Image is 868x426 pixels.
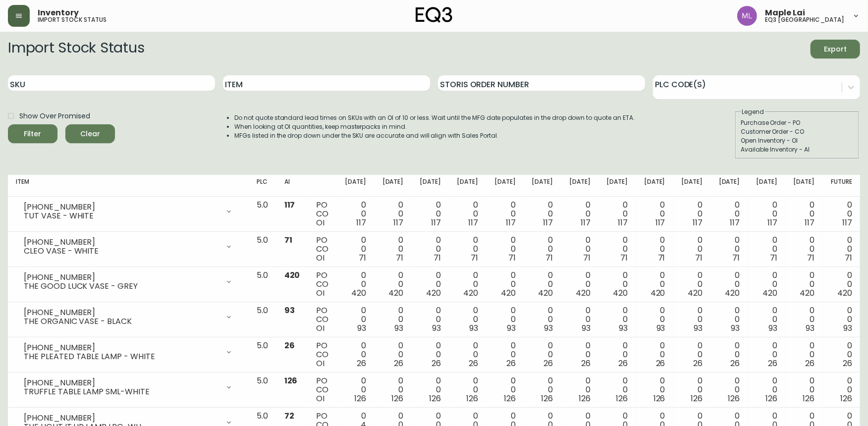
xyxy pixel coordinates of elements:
[19,111,90,121] span: Show Over Promised
[793,201,814,227] div: 0 0
[468,217,478,228] span: 117
[276,175,308,197] th: AI
[494,201,515,227] div: 0 0
[830,341,852,368] div: 0 0
[434,252,441,264] span: 71
[545,252,553,264] span: 71
[382,201,403,227] div: 0 0
[806,358,815,369] span: 26
[382,236,403,263] div: 0 0
[765,9,805,17] span: Maple Lai
[389,287,404,299] span: 420
[234,122,635,131] li: When looking at OI quantities, keep masterpacks in mind.
[569,376,590,403] div: 0 0
[316,217,325,228] span: OI
[65,124,115,143] button: Clear
[8,124,57,143] button: Filter
[693,358,703,369] span: 26
[24,343,219,352] div: [PHONE_NUMBER]
[730,217,740,228] span: 117
[419,201,440,227] div: 0 0
[681,341,703,368] div: 0 0
[16,201,241,222] div: [PHONE_NUMBER]TUT VASE - WHITE
[16,376,241,398] div: [PHONE_NUMBER]TRUFFLE TABLE LAMP SML-WHITE
[606,236,628,263] div: 0 0
[284,199,295,211] span: 117
[394,358,404,369] span: 26
[284,375,298,386] span: 126
[494,236,515,263] div: 0 0
[569,341,590,368] div: 0 0
[419,271,440,298] div: 0 0
[357,358,366,369] span: 26
[234,131,635,140] li: MFGs listed in the drop down under the SKU are accurate and will align with Sales Portal.
[501,287,516,299] span: 420
[394,217,404,228] span: 117
[830,376,852,403] div: 0 0
[419,376,440,403] div: 0 0
[845,252,852,264] span: 71
[681,236,703,263] div: 0 0
[598,175,636,197] th: [DATE]
[800,287,815,299] span: 420
[756,341,777,368] div: 0 0
[762,287,777,299] span: 420
[767,217,777,228] span: 117
[429,393,441,404] span: 126
[494,306,515,333] div: 0 0
[345,201,366,227] div: 0 0
[818,43,852,55] span: Export
[457,376,478,403] div: 0 0
[234,113,635,122] li: Do not quote standard lead times on SKUs with an OI of 10 or less. Wait until the MFG date popula...
[316,201,328,227] div: PO CO
[24,308,219,317] div: [PHONE_NUMBER]
[38,17,107,23] h5: import stock status
[725,287,740,299] span: 420
[457,306,478,333] div: 0 0
[805,217,815,228] span: 117
[284,305,295,316] span: 93
[768,322,777,334] span: 93
[843,358,852,369] span: 26
[741,118,854,127] div: Purchase Order - PO
[16,341,241,363] div: [PHONE_NUMBER]THE PLEATED TABLE LAMP - WHITE
[249,337,276,373] td: 5.0
[316,306,328,333] div: PO CO
[569,236,590,263] div: 0 0
[651,287,665,299] span: 420
[748,175,785,197] th: [DATE]
[532,236,553,263] div: 0 0
[431,217,441,228] span: 117
[419,306,440,333] div: 0 0
[419,236,440,263] div: 0 0
[768,358,777,369] span: 26
[644,341,665,368] div: 0 0
[644,236,665,263] div: 0 0
[24,247,219,256] div: CLEO VASE - WHITE
[73,128,107,140] span: Clear
[582,322,591,334] span: 93
[457,236,478,263] div: 0 0
[345,341,366,368] div: 0 0
[619,322,628,334] span: 93
[504,393,516,404] span: 126
[16,236,241,258] div: [PHONE_NUMBER]CLEO VASE - WHITE
[416,7,452,23] img: logo
[644,201,665,227] div: 0 0
[356,217,366,228] span: 117
[728,393,740,404] span: 126
[249,373,276,408] td: 5.0
[507,322,516,334] span: 93
[756,376,777,403] div: 0 0
[24,387,219,396] div: TRUFFLE TABLE LAMP SML-WHITE
[457,271,478,298] div: 0 0
[793,341,814,368] div: 0 0
[741,127,854,136] div: Customer Order - CO
[38,9,79,17] span: Inventory
[463,287,478,299] span: 420
[532,201,553,227] div: 0 0
[316,393,325,404] span: OI
[741,136,854,145] div: Open Inventory - OI
[24,212,219,220] div: TUT VASE - WHITE
[741,107,765,116] legend: Legend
